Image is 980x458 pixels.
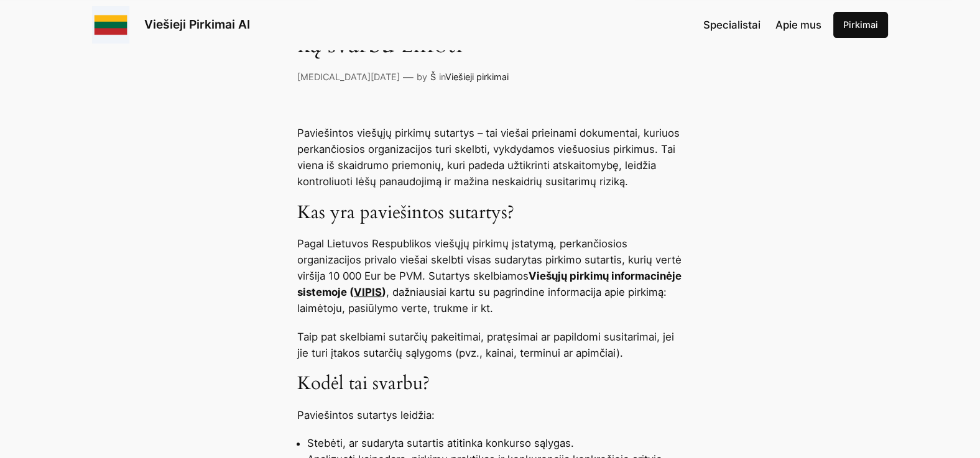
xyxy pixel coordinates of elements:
p: by [417,70,427,84]
a: Viešieji pirkimai [445,71,509,82]
span: Specialistai [703,19,760,31]
h3: Kas yra paviešintos sutartys? [297,202,683,224]
h1: Paviešintos viešųjų pirkimų sutartys: ką svarbu žinoti [297,2,683,59]
a: Apie mus [775,17,821,33]
span: in [439,71,445,82]
nav: Navigation [703,17,821,33]
a: Specialistai [703,17,760,33]
img: Viešieji pirkimai logo [92,6,129,44]
a: [MEDICAL_DATA][DATE] [297,71,400,82]
a: VIPIS [354,286,382,298]
span: Apie mus [775,19,821,31]
p: — [403,69,414,85]
p: Pagal Lietuvos Respublikos viešųjų pirkimų įstatymą, perkančiosios organizacijos privalo viešai s... [297,236,683,316]
h3: Kodėl tai svarbu? [297,373,683,395]
p: Taip pat skelbiami sutarčių pakeitimai, pratęsimai ar papildomi susitarimai, jei jie turi įtakos ... [297,329,683,361]
a: Pirkimai [833,12,888,38]
li: Stebėti, ar sudaryta sutartis atitinka konkurso sąlygas. [307,435,683,451]
a: Viešieji Pirkimai AI [144,17,250,32]
p: Paviešintos sutartys leidžia: [297,407,683,423]
a: Š [430,71,436,82]
p: Paviešintos viešųjų pirkimų sutartys – tai viešai prieinami dokumentai, kuriuos perkančiosios org... [297,125,683,190]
